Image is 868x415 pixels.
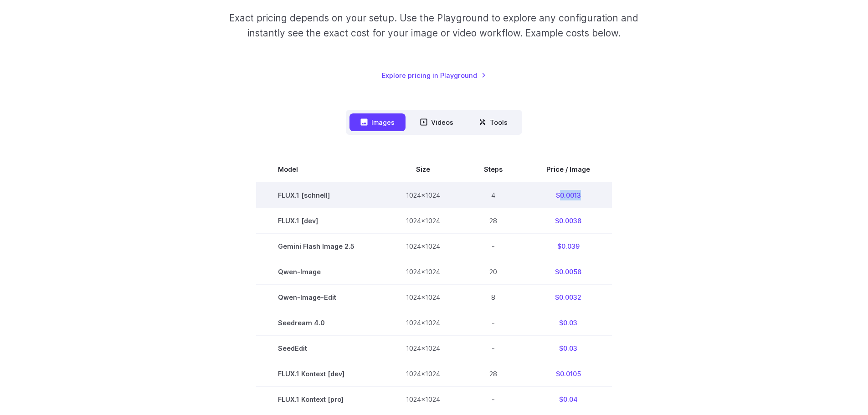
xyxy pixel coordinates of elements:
[462,208,524,233] td: 28
[462,182,524,208] td: 4
[524,259,612,284] td: $0.0058
[256,208,384,233] td: FLUX.1 [dev]
[462,284,524,310] td: 8
[384,387,462,412] td: 1024x1024
[524,387,612,412] td: $0.04
[524,284,612,310] td: $0.0032
[462,157,524,182] th: Steps
[256,259,384,284] td: Qwen-Image
[256,284,384,310] td: Qwen-Image-Edit
[384,182,462,208] td: 1024x1024
[524,208,612,233] td: $0.0038
[462,259,524,284] td: 20
[384,284,462,310] td: 1024x1024
[256,387,384,412] td: FLUX.1 Kontext [pro]
[384,208,462,233] td: 1024x1024
[212,10,656,41] p: Exact pricing depends on your setup. Use the Playground to explore any configuration and instantl...
[384,233,462,259] td: 1024x1024
[524,361,612,387] td: $0.0105
[462,310,524,336] td: -
[256,310,384,336] td: Seedream 4.0
[382,70,486,81] a: Explore pricing in Playground
[384,259,462,284] td: 1024x1024
[384,361,462,387] td: 1024x1024
[256,336,384,361] td: SeedEdit
[462,233,524,259] td: -
[384,310,462,336] td: 1024x1024
[409,113,464,131] button: Videos
[524,336,612,361] td: $0.03
[384,336,462,361] td: 1024x1024
[349,113,406,131] button: Images
[384,157,462,182] th: Size
[462,361,524,387] td: 28
[468,113,519,131] button: Tools
[524,233,612,259] td: $0.039
[256,157,384,182] th: Model
[524,310,612,336] td: $0.03
[524,182,612,208] td: $0.0013
[462,336,524,361] td: -
[256,361,384,387] td: FLUX.1 Kontext [dev]
[278,241,362,251] span: Gemini Flash Image 2.5
[462,387,524,412] td: -
[524,157,612,182] th: Price / Image
[256,182,384,208] td: FLUX.1 [schnell]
